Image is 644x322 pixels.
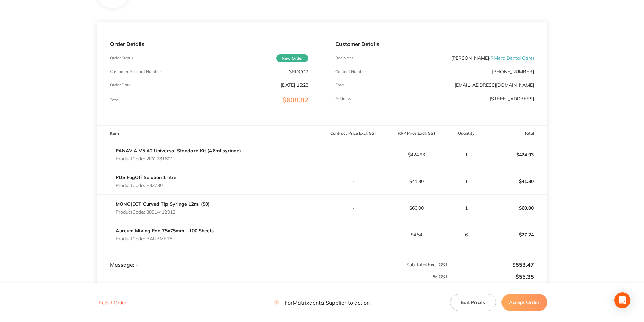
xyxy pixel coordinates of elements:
p: Customer Account Number [110,69,161,74]
th: Quantity [448,126,484,141]
p: $424.93 [385,152,448,157]
p: 1 [448,152,484,157]
p: Contact Number [335,69,366,74]
th: Item [97,126,322,141]
p: $553.47 [448,262,534,268]
p: $27.24 [485,226,547,243]
p: Recipient [335,56,353,60]
th: RRP Price Excl. GST [385,126,448,141]
button: Edit Prices [450,294,496,311]
a: [EMAIL_ADDRESS][DOMAIN_NAME] [455,82,534,88]
span: $608.82 [282,96,308,104]
p: $55.35 [448,274,534,280]
p: [PERSON_NAME] [451,55,534,61]
p: $41.30 [385,179,448,184]
th: Total [484,126,547,141]
p: Emaill [335,83,347,87]
p: Product Code: 2KY-281601 [115,156,241,161]
p: [PHONE_NUMBER] [492,69,534,74]
p: Order Details [110,41,308,47]
p: $41.30 [485,173,547,189]
p: $60.00 [385,205,448,211]
p: 1 [448,205,484,211]
p: $4.54 [385,232,448,237]
p: Address [335,96,351,101]
p: % GST [97,274,448,279]
p: 6 [448,232,484,237]
a: PDS FogOff Solution 1 litre [115,174,176,180]
p: 1 [448,179,484,184]
p: Product Code: 8881-412012 [115,209,210,215]
button: Reject Order [97,300,128,306]
p: Sub Total Excl. GST [322,262,448,267]
p: Total [110,98,119,102]
button: Accept Order [501,294,547,311]
a: PANAVIA V5 A2 Universal Standard Kit (4.6ml syringe) [115,147,241,154]
a: MONOJECT Curved Tip Syringe 12ml (50) [115,201,210,207]
p: - [322,152,385,157]
p: $60.00 [485,200,547,216]
p: $424.93 [485,146,547,163]
span: New Order [276,54,308,62]
span: ( Riviera Dental Care ) [489,55,534,61]
p: - [322,179,385,184]
p: Product Code: P33730 [115,183,176,188]
td: Message: - [97,248,322,268]
div: Open Intercom Messenger [614,292,630,308]
p: - [322,205,385,211]
p: 3RDCO2 [289,69,308,74]
p: Customer Details [335,41,534,47]
p: [STREET_ADDRESS] [490,96,534,101]
p: Order Status [110,56,133,60]
p: Order Date [110,83,131,87]
p: [DATE] 15:23 [281,82,308,88]
p: Product Code: RAURMP75 [115,236,214,241]
th: Contract Price Excl. GST [322,126,385,141]
a: Aureum Mixing Pad 75x75mm - 100 Sheets [115,227,214,234]
p: - [322,232,385,237]
p: For Matrixdental Supplier to action [274,299,370,306]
